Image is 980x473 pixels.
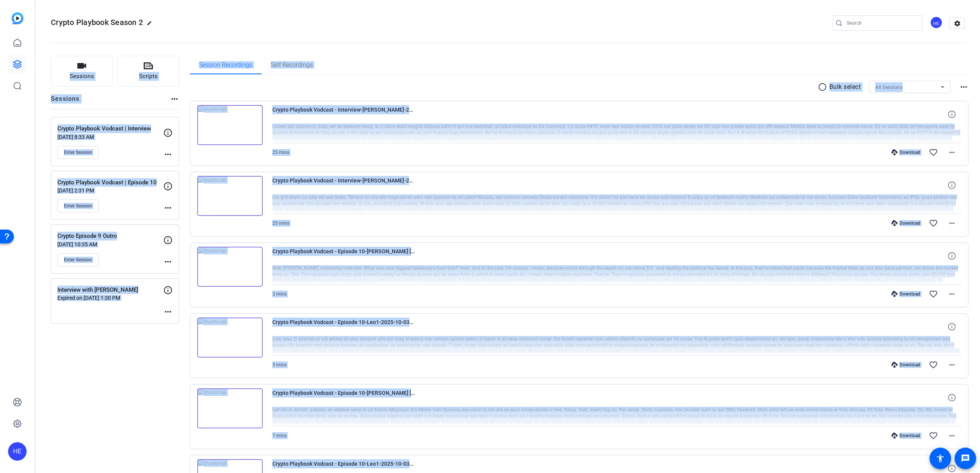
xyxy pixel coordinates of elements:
[930,16,943,30] ngx-avatar: Hélène Estèves
[272,433,287,438] span: 7 mins
[197,388,263,428] img: thumb-nail
[950,18,965,29] mat-icon: settings
[197,105,263,145] img: thumb-nail
[139,72,158,81] span: Scripts
[929,289,938,299] mat-icon: favorite_border
[930,16,943,29] div: HE
[929,219,938,228] mat-icon: favorite_border
[57,286,163,294] p: Interview with [PERSON_NAME]
[163,307,173,316] mat-icon: more_horiz
[197,176,263,216] img: thumb-nail
[272,221,289,226] span: 25 mins
[199,62,252,68] span: Session Recordings
[947,219,957,228] mat-icon: more_horiz
[888,433,924,439] div: Download
[888,149,924,155] div: Download
[70,72,94,81] span: Sessions
[888,220,924,226] div: Download
[64,203,92,209] span: Enter Session
[51,56,113,87] button: Sessions
[947,289,957,299] mat-icon: more_horiz
[57,146,99,159] button: Enter Session
[57,295,163,301] p: Expired on [DATE] 1:30 PM
[57,178,163,187] p: Crypto Playbook Vodcast | Episode 10
[64,257,92,263] span: Enter Session
[57,241,163,247] p: [DATE] 10:35 AM
[57,134,163,140] p: [DATE] 8:33 AM
[947,431,957,440] mat-icon: more_horiz
[51,94,80,109] h2: Sessions
[170,94,179,104] mat-icon: more_horiz
[947,148,957,157] mat-icon: more_horiz
[12,12,23,24] img: blue-gradient.svg
[875,85,903,90] span: All Sessions
[272,362,287,368] span: 3 mins
[163,257,173,266] mat-icon: more_horiz
[818,82,829,92] mat-icon: radio_button_unchecked
[929,431,938,440] mat-icon: favorite_border
[272,176,415,194] span: Crypto Playbook Vodcast - Interview-[PERSON_NAME]-2025-10-08-11-06-01-444-0
[888,291,924,297] div: Download
[163,150,173,159] mat-icon: more_horiz
[272,388,415,407] span: Crypto Playbook Vodcast - Episode 10-[PERSON_NAME] [PERSON_NAME]-2025-10-03-14-00-12-613-1
[888,362,924,368] div: Download
[959,82,968,92] mat-icon: more_horiz
[829,82,861,92] p: Bulk select
[272,291,287,297] span: 3 mins
[272,150,289,155] span: 25 mins
[57,199,99,212] button: Enter Session
[961,454,970,463] mat-icon: message
[271,62,313,68] span: Self Recordings
[57,124,163,133] p: Crypto Playbook Vodcast | Interview
[51,18,143,27] span: Crypto Playbook Season 2
[929,360,938,369] mat-icon: favorite_border
[64,149,92,155] span: Enter Session
[57,232,163,241] p: Crypto Episode 9 Outro
[947,360,957,369] mat-icon: more_horiz
[272,105,415,124] span: Crypto Playbook Vodcast - Interview-[PERSON_NAME]-2025-10-08-11-06-01-444-1
[847,18,916,28] input: Search
[272,318,415,336] span: Crypto Playbook Vodcast - Episode 10-Leo1-2025-10-03-14-07-36-198-0
[8,442,27,461] div: HE
[163,203,173,212] mat-icon: more_horiz
[117,56,180,87] button: Scripts
[272,247,415,265] span: Crypto Playbook Vodcast - Episode 10-[PERSON_NAME] [PERSON_NAME]-2025-10-03-14-07-36-198-1
[57,253,99,266] button: Enter Session
[197,247,263,287] img: thumb-nail
[147,20,156,30] mat-icon: edit
[57,187,163,194] p: [DATE] 2:31 PM
[197,318,263,358] img: thumb-nail
[929,148,938,157] mat-icon: favorite_border
[936,454,945,463] mat-icon: accessibility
